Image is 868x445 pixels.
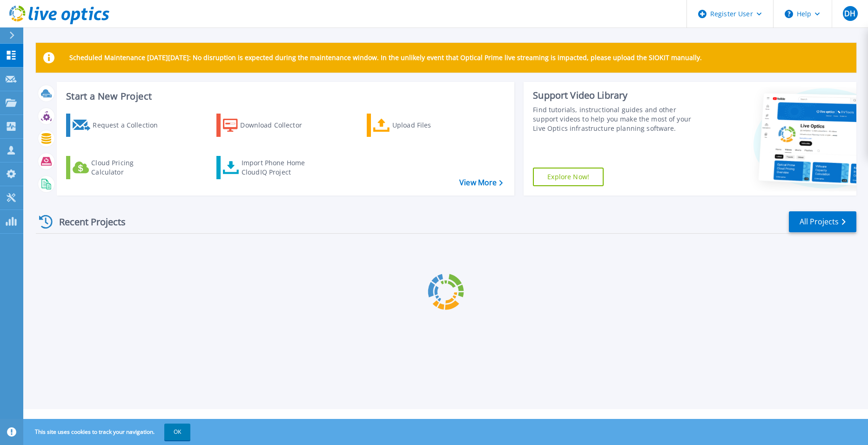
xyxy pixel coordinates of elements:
[93,116,167,135] div: Request a Collection
[36,210,138,233] div: Recent Projects
[392,116,467,135] div: Upload Files
[66,114,170,137] a: Request a Collection
[844,10,855,17] span: DH
[66,91,502,101] h3: Start a New Project
[240,116,315,135] div: Download Collector
[69,54,702,61] p: Scheduled Maintenance [DATE][DATE]: No disruption is expected during the maintenance window. In t...
[242,158,314,177] div: Import Phone Home CloudIQ Project
[164,424,190,440] button: OK
[533,89,702,101] div: Support Video Library
[533,105,702,133] div: Find tutorials, instructional guides and other support videos to help you make the most of your L...
[26,424,190,440] span: This site uses cookies to track your navigation.
[367,114,471,137] a: Upload Files
[459,178,503,187] a: View More
[66,156,170,179] a: Cloud Pricing Calculator
[216,114,320,137] a: Download Collector
[91,158,166,177] div: Cloud Pricing Calculator
[533,168,604,186] a: Explore Now!
[789,211,856,232] a: All Projects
